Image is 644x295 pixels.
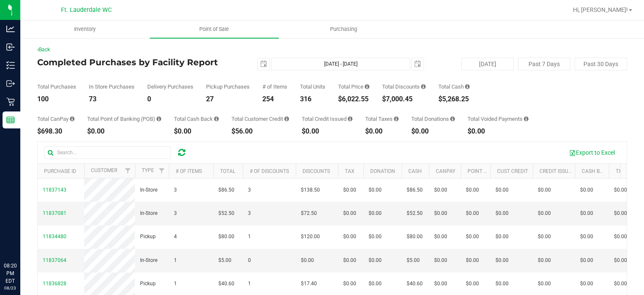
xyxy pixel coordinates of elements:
span: Purchasing [319,25,369,33]
a: Back [37,47,50,53]
div: 100 [37,96,76,103]
span: $0.00 [495,186,509,194]
div: Delivery Purchases [147,84,193,89]
span: 11837081 [43,210,66,216]
div: Total Taxes [365,116,399,122]
a: Filter [121,164,135,178]
span: $0.00 [538,280,551,288]
span: $5.00 [407,256,420,264]
span: $72.50 [301,209,317,217]
i: Sum of all account credit issued for all refunds from returned purchases in the date range. [348,116,352,122]
div: Total Donations [411,116,455,122]
span: $86.50 [218,186,234,194]
div: Total Units [300,84,325,89]
div: $56.00 [231,128,289,135]
inline-svg: Reports [6,116,15,124]
button: Export to Excel [564,145,620,160]
span: $0.00 [580,209,593,217]
iframe: Resource center [8,227,34,253]
span: $0.00 [301,256,314,264]
div: $0.00 [87,128,161,135]
div: Total Cash Back [174,116,219,122]
a: Total [220,168,235,174]
span: $0.00 [343,233,356,241]
span: 11836828 [43,281,66,287]
span: $0.00 [614,233,627,241]
span: $0.00 [580,256,593,264]
a: Customer [91,167,117,173]
i: Sum of the successful, non-voided CanPay payment transactions for all purchases in the date range. [70,116,74,122]
span: $0.00 [538,233,551,241]
span: 3 [248,186,251,194]
a: Cust Credit [497,168,528,174]
span: $52.50 [218,209,234,217]
span: $0.00 [466,256,479,264]
button: [DATE] [461,58,514,70]
div: $0.00 [302,128,352,135]
span: $0.00 [343,256,356,264]
a: Cash Back [582,168,610,174]
a: # of Items [176,168,202,174]
a: Type [142,167,154,173]
span: Pickup [140,233,156,241]
span: Pickup [140,280,156,288]
span: $0.00 [369,186,382,194]
div: $7,000.45 [382,96,426,103]
span: $86.50 [407,186,423,194]
span: Hi, [PERSON_NAME]! [573,6,628,13]
i: Sum of the successful, non-voided payments using account credit for all purchases in the date range. [284,116,289,122]
a: Credit Issued [539,168,575,174]
span: $138.50 [301,186,320,194]
button: Past 7 Days [518,58,570,70]
span: $0.00 [369,209,382,217]
span: $0.00 [580,233,593,241]
span: $0.00 [495,209,509,217]
div: 27 [206,96,250,103]
a: Purchasing [279,20,408,38]
span: 1 [174,280,177,288]
a: Point of Sale [150,20,279,38]
div: 316 [300,96,325,103]
a: CanPay [436,168,455,174]
span: $0.00 [343,209,356,217]
span: 0 [248,256,251,264]
inline-svg: Inbound [6,43,15,51]
span: 3 [174,186,177,194]
div: $0.00 [468,128,528,135]
div: Total Customer Credit [231,116,289,122]
span: $0.00 [538,256,551,264]
a: Purchase ID [44,168,76,174]
a: Tax [345,168,355,174]
span: $0.00 [614,256,627,264]
span: 11837143 [43,187,66,193]
span: 4 [174,233,177,241]
span: In-Store [140,186,157,194]
inline-svg: Retail [6,97,15,106]
span: $0.00 [434,256,447,264]
div: $5,268.25 [438,96,470,103]
a: Txn Fees [616,168,639,174]
span: Point of Sale [188,25,240,33]
span: $0.00 [466,280,479,288]
i: Sum of the cash-back amounts from rounded-up electronic payments for all purchases in the date ra... [214,116,219,122]
div: Total Point of Banking (POB) [87,116,161,122]
span: $80.00 [407,233,423,241]
span: $0.00 [466,209,479,217]
div: Total Voided Payments [468,116,528,122]
span: Inventory [63,25,107,33]
span: $0.00 [614,186,627,194]
p: 08:20 PM EDT [4,262,17,285]
span: $17.40 [301,280,317,288]
span: $0.00 [369,280,382,288]
a: # of Discounts [250,168,289,174]
span: $40.60 [407,280,423,288]
span: 1 [248,233,251,241]
span: $0.00 [580,186,593,194]
span: 1 [248,280,251,288]
button: Past 30 Days [575,58,627,70]
span: $0.00 [495,233,509,241]
div: Total CanPay [37,116,74,122]
span: 11834480 [43,234,66,239]
div: Total Credit Issued [302,116,352,122]
span: $0.00 [538,209,551,217]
